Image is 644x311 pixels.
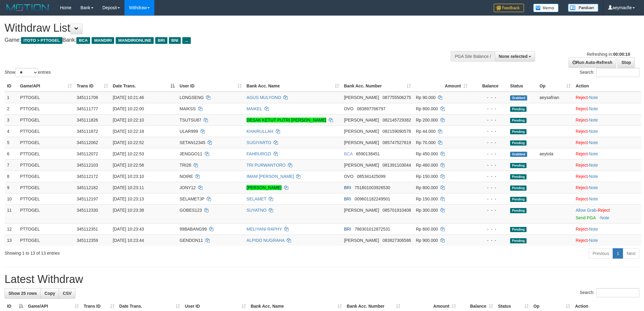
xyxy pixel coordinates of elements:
[5,37,423,43] h4: Game: Bank:
[18,204,74,223] td: PTTOGEL
[344,151,352,156] span: BCA
[472,117,505,123] div: - - -
[180,106,196,111] span: MAIKSS
[18,80,74,92] th: Game/API: activate to sort column ascending
[182,37,191,44] span: ...
[355,196,390,201] span: Copy 009601182249501 to clipboard
[576,174,588,179] a: Reject
[576,227,588,231] a: Reject
[180,151,202,156] span: JENGGO11
[357,174,385,179] span: Copy 085341425099 to clipboard
[18,235,74,246] td: PTTOGEL
[573,193,641,204] td: ·
[15,68,38,77] select: Showentries
[344,129,379,134] span: [PERSON_NAME]
[568,4,598,12] img: panduan.png
[510,208,527,213] span: Pending
[416,163,438,168] span: Rp 460.000
[77,174,98,179] span: 345112172
[77,238,98,243] span: 345112359
[472,94,505,101] div: - - -
[510,152,527,157] span: Grabbed
[416,208,438,213] span: Rp 300.000
[5,171,18,182] td: 8
[344,227,351,231] span: BRI
[247,140,271,145] a: SUGIYARTO
[341,80,413,92] th: Bank Acc. Number: activate to sort column ascending
[413,80,470,92] th: Amount: activate to sort column ascending
[18,148,74,159] td: PTTOGEL
[77,106,98,111] span: 345111777
[110,80,177,92] th: Date Trans.: activate to sort column descending
[18,125,74,137] td: PTTOGEL
[5,273,639,285] h1: Latest Withdraw
[18,193,74,204] td: PTTOGEL
[576,106,588,111] a: Reject
[472,173,505,179] div: - - -
[169,37,181,44] span: BNI
[573,125,641,137] td: ·
[247,163,285,168] a: TRI PURWANTORO
[113,140,144,145] span: [DATE] 10:22:52
[472,106,505,112] div: - - -
[589,227,598,231] a: Note
[59,288,75,299] a: CSV
[247,95,281,100] a: AGUS MULYONO
[5,22,423,34] h1: Withdraw List
[180,174,193,179] span: NOIRE
[344,118,379,122] span: [PERSON_NAME]
[510,186,527,191] span: Pending
[472,196,505,202] div: - - -
[470,80,508,92] th: Balance
[18,159,74,171] td: PTTOGEL
[77,208,98,213] span: 345112330
[344,238,379,243] span: [PERSON_NAME]
[573,171,641,182] td: ·
[356,151,380,156] span: Copy 6590138451 to clipboard
[21,37,62,44] span: ITOTO > PTTOGEL
[510,95,527,101] span: Grabbed
[92,37,114,44] span: MANDIRI
[510,107,527,112] span: Pending
[573,103,641,114] td: ·
[613,52,630,57] strong: 00:00:10
[589,140,598,145] a: Note
[499,54,528,59] span: None selected
[495,51,535,62] button: None selected
[247,129,273,134] a: KHAIRULLAH
[18,182,74,193] td: PTTOGEL
[113,196,144,201] span: [DATE] 10:23:13
[5,223,18,235] td: 12
[576,185,588,190] a: Reject
[180,140,205,145] span: SETAN12345
[5,248,264,256] div: Showing 1 to 13 of 13 entries
[5,92,18,103] td: 1
[247,227,282,231] a: MELIYANI RAPHY
[180,196,204,201] span: SELAMETJP
[623,248,639,259] a: Next
[589,248,613,259] a: Previous
[416,174,438,179] span: Rp 150.000
[576,208,597,213] span: ·
[618,57,635,68] a: Stop
[113,227,144,231] span: [DATE] 10:23:43
[5,68,51,77] label: Show entries
[5,204,18,223] td: 11
[573,204,641,223] td: ·
[416,227,438,231] span: Rp 600.000
[5,182,18,193] td: 9
[576,129,588,134] a: Reject
[589,151,598,156] a: Note
[355,185,390,190] span: Copy 751801003926530 to clipboard
[18,103,74,114] td: PTTOGEL
[180,118,201,122] span: TSUTSU87
[589,118,598,122] a: Note
[383,140,411,145] span: Copy 085747527819 to clipboard
[589,238,598,243] a: Note
[383,129,411,134] span: Copy 082159090578 to clipboard
[576,196,588,201] a: Reject
[580,288,639,297] label: Search:
[77,140,98,145] span: 345112062
[573,137,641,148] td: ·
[344,185,351,190] span: BRI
